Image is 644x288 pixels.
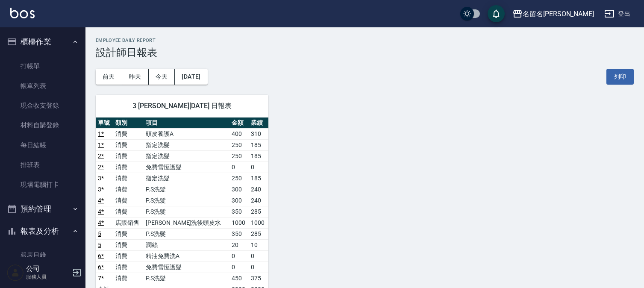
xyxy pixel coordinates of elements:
[249,162,268,173] td: 0
[96,118,113,129] th: 單號
[144,250,229,262] td: 精油免費洗A
[229,239,249,250] td: 20
[144,139,229,150] td: 指定洗髮
[523,9,594,19] div: 名留名[PERSON_NAME]
[144,173,229,184] td: 指定洗髮
[229,173,249,184] td: 250
[26,264,70,273] h5: 公司
[96,38,634,43] h2: Employee Daily Report
[249,239,268,250] td: 10
[229,195,249,206] td: 300
[144,239,229,250] td: 潤絲
[144,206,229,217] td: P.S洗髮
[229,250,249,262] td: 0
[113,184,144,195] td: 消費
[144,273,229,284] td: P.S洗髮
[3,245,82,265] a: 報表目錄
[249,173,268,184] td: 185
[96,69,122,85] button: 前天
[144,228,229,239] td: P.S洗髮
[249,228,268,239] td: 285
[26,273,70,281] p: 服務人員
[3,56,82,76] a: 打帳單
[144,150,229,162] td: 指定洗髮
[3,76,82,96] a: 帳單列表
[113,139,144,150] td: 消費
[113,250,144,262] td: 消費
[113,162,144,173] td: 消費
[3,96,82,115] a: 現金收支登錄
[249,118,268,129] th: 業績
[113,273,144,284] td: 消費
[175,69,207,85] button: [DATE]
[113,262,144,273] td: 消費
[144,128,229,139] td: 頭皮養護A
[3,155,82,175] a: 排班表
[249,128,268,139] td: 310
[10,8,35,18] img: Logo
[98,230,101,237] a: 5
[113,195,144,206] td: 消費
[144,162,229,173] td: 免費雪恆護髮
[249,195,268,206] td: 240
[229,150,249,162] td: 250
[249,206,268,217] td: 285
[249,250,268,262] td: 0
[113,217,144,228] td: 店販銷售
[249,217,268,228] td: 1000
[96,47,634,59] h3: 設計師日報表
[144,262,229,273] td: 免費雪恆護髮
[509,5,597,23] button: 名留名[PERSON_NAME]
[113,173,144,184] td: 消費
[7,264,24,281] img: Person
[3,220,82,242] button: 報表及分析
[606,69,634,85] button: 列印
[3,31,82,53] button: 櫃檯作業
[488,5,505,22] button: save
[113,206,144,217] td: 消費
[229,162,249,173] td: 0
[229,228,249,239] td: 350
[3,175,82,194] a: 現場電腦打卡
[601,6,634,22] button: 登出
[249,139,268,150] td: 185
[229,273,249,284] td: 450
[113,239,144,250] td: 消費
[106,102,258,110] span: 3 [PERSON_NAME][DATE] 日報表
[144,195,229,206] td: P.S洗髮
[229,118,249,129] th: 金額
[122,69,149,85] button: 昨天
[249,273,268,284] td: 375
[229,139,249,150] td: 250
[3,135,82,155] a: 每日結帳
[113,118,144,129] th: 類別
[113,128,144,139] td: 消費
[249,150,268,162] td: 185
[113,228,144,239] td: 消費
[229,206,249,217] td: 350
[149,69,175,85] button: 今天
[144,184,229,195] td: P.S洗髮
[98,241,101,248] a: 5
[249,262,268,273] td: 0
[229,128,249,139] td: 400
[229,262,249,273] td: 0
[229,184,249,195] td: 300
[113,150,144,162] td: 消費
[144,217,229,228] td: [PERSON_NAME]洗後頭皮水
[144,118,229,129] th: 項目
[229,217,249,228] td: 1000
[3,115,82,135] a: 材料自購登錄
[3,198,82,220] button: 預約管理
[249,184,268,195] td: 240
